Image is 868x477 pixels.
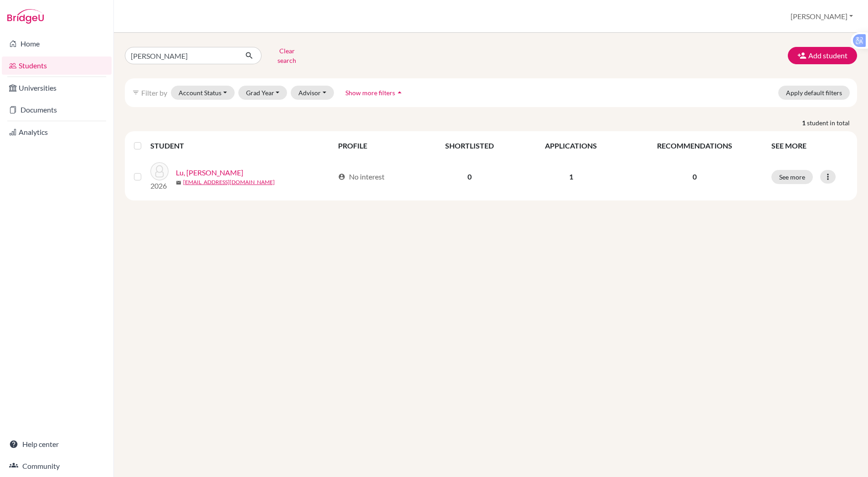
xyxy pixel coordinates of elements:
img: Lu, Sy Anh [150,162,169,180]
button: Apply default filters [778,86,850,100]
button: Add student [788,47,857,64]
a: Lu, [PERSON_NAME] [176,167,243,178]
a: Students [2,56,112,75]
td: 0 [420,157,519,197]
i: arrow_drop_up [395,88,404,97]
th: SEE MORE [766,135,853,157]
th: RECOMMENDATIONS [623,135,766,157]
button: Grad Year [238,86,288,100]
p: 2026 [150,180,169,191]
a: [EMAIL_ADDRESS][DOMAIN_NAME] [183,178,275,186]
a: Universities [2,79,112,97]
a: Analytics [2,123,112,141]
span: Filter by [141,88,167,97]
span: Show more filters [345,89,395,97]
strong: 1 [802,118,807,128]
button: Show more filtersarrow_drop_up [338,86,412,100]
span: student in total [807,118,857,128]
span: account_circle [338,173,345,180]
button: Clear search [262,44,312,67]
a: Documents [2,101,112,119]
a: Home [2,35,112,53]
th: PROFILE [333,135,420,157]
i: filter_list [132,89,139,96]
button: See more [771,170,813,184]
th: STUDENT [150,135,333,157]
td: 1 [519,157,623,197]
button: [PERSON_NAME] [786,8,857,25]
img: Bridge-U [7,9,44,24]
a: Help center [2,435,112,453]
input: Find student by name... [125,47,238,64]
th: APPLICATIONS [519,135,623,157]
div: No interest [338,171,385,182]
button: Advisor [291,86,334,100]
span: mail [176,180,181,185]
button: Account Status [171,86,235,100]
p: 0 [629,171,760,182]
a: Community [2,457,112,475]
th: SHORTLISTED [420,135,519,157]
